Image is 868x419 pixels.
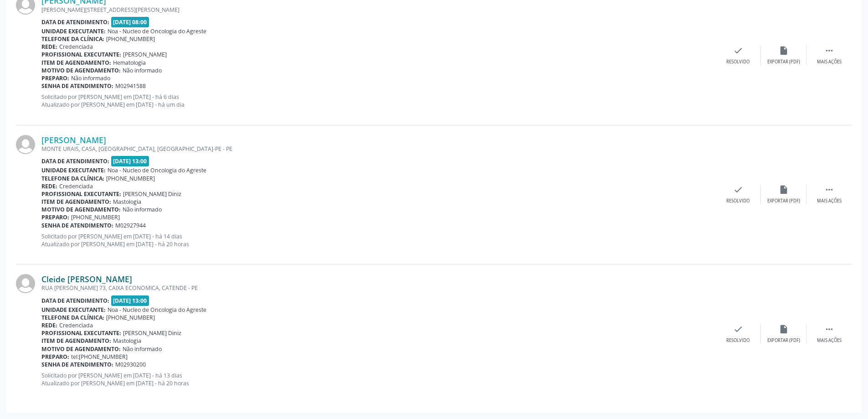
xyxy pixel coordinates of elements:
[779,324,789,334] i: insert_drive_file
[71,353,128,361] span: tel:[PHONE_NUMBER]
[41,233,715,248] p: Solicitado por [PERSON_NAME] em [DATE] - há 14 dias Atualizado por [PERSON_NAME] em [DATE] - há 2...
[41,284,715,292] div: RUA [PERSON_NAME] 73, CAIXA ECONOMICA, CATENDE - PE
[106,35,155,43] span: [PHONE_NUMBER]
[123,206,162,213] span: Não informado
[59,43,93,51] span: Credenciada
[41,27,106,35] b: Unidade executante:
[817,198,842,204] div: Mais ações
[733,185,743,195] i: check
[41,206,121,213] b: Motivo de agendamento:
[108,306,206,314] span: Noa - Nucleo de Oncologia do Agreste
[111,156,149,166] span: [DATE] 13:00
[123,190,181,198] span: [PERSON_NAME] Diniz
[767,337,800,344] div: Exportar (PDF)
[41,74,69,82] b: Preparo:
[41,157,109,165] b: Data de atendimento:
[41,321,57,329] b: Rede:
[41,306,106,314] b: Unidade executante:
[41,182,57,190] b: Rede:
[41,274,132,284] a: Cleide [PERSON_NAME]
[41,297,109,305] b: Data de atendimento:
[41,345,121,353] b: Motivo de agendamento:
[106,314,155,321] span: [PHONE_NUMBER]
[123,329,181,337] span: [PERSON_NAME] Diniz
[726,337,750,344] div: Resolvido
[817,337,842,344] div: Mais ações
[123,67,162,74] span: Não informado
[824,324,834,334] i: 
[41,213,69,221] b: Preparo:
[41,93,715,109] p: Solicitado por [PERSON_NAME] em [DATE] - há 6 dias Atualizado por [PERSON_NAME] em [DATE] - há um...
[113,198,141,206] span: Mastologia
[16,274,35,293] img: img
[113,59,146,67] span: Hematologia
[108,27,206,35] span: Noa - Nucleo de Oncologia do Agreste
[41,372,715,387] p: Solicitado por [PERSON_NAME] em [DATE] - há 13 dias Atualizado por [PERSON_NAME] em [DATE] - há 2...
[111,295,149,306] span: [DATE] 13:00
[726,198,750,204] div: Resolvido
[59,182,93,190] span: Credenciada
[111,17,149,27] span: [DATE] 08:00
[41,361,113,368] b: Senha de atendimento:
[106,175,155,182] span: [PHONE_NUMBER]
[115,361,146,368] span: M02930200
[41,135,106,145] a: [PERSON_NAME]
[41,314,104,321] b: Telefone da clínica:
[41,190,121,198] b: Profissional executante:
[779,46,789,56] i: insert_drive_file
[41,67,121,74] b: Motivo de agendamento:
[41,222,113,229] b: Senha de atendimento:
[41,35,104,43] b: Telefone da clínica:
[41,82,113,90] b: Senha de atendimento:
[41,329,121,337] b: Profissional executante:
[41,51,121,58] b: Profissional executante:
[41,337,111,345] b: Item de agendamento:
[779,185,789,195] i: insert_drive_file
[41,166,106,174] b: Unidade executante:
[108,166,206,174] span: Noa - Nucleo de Oncologia do Agreste
[115,82,146,90] span: M02941588
[59,321,93,329] span: Credenciada
[767,59,800,65] div: Exportar (PDF)
[41,59,111,67] b: Item de agendamento:
[41,198,111,206] b: Item de agendamento:
[41,43,57,51] b: Rede:
[123,51,167,58] span: [PERSON_NAME]
[41,175,104,182] b: Telefone da clínica:
[71,74,110,82] span: Não informado
[733,324,743,334] i: check
[824,46,834,56] i: 
[71,213,120,221] span: [PHONE_NUMBER]
[113,337,141,345] span: Mastologia
[41,6,715,14] div: [PERSON_NAME][STREET_ADDRESS][PERSON_NAME]
[41,145,715,153] div: MONTE URAIS, CASA, [GEOGRAPHIC_DATA], [GEOGRAPHIC_DATA]-PE - PE
[115,222,146,229] span: M02927944
[733,46,743,56] i: check
[817,59,842,65] div: Mais ações
[123,345,162,353] span: Não informado
[767,198,800,204] div: Exportar (PDF)
[726,59,750,65] div: Resolvido
[824,185,834,195] i: 
[16,135,35,154] img: img
[41,353,69,361] b: Preparo:
[41,18,109,26] b: Data de atendimento:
